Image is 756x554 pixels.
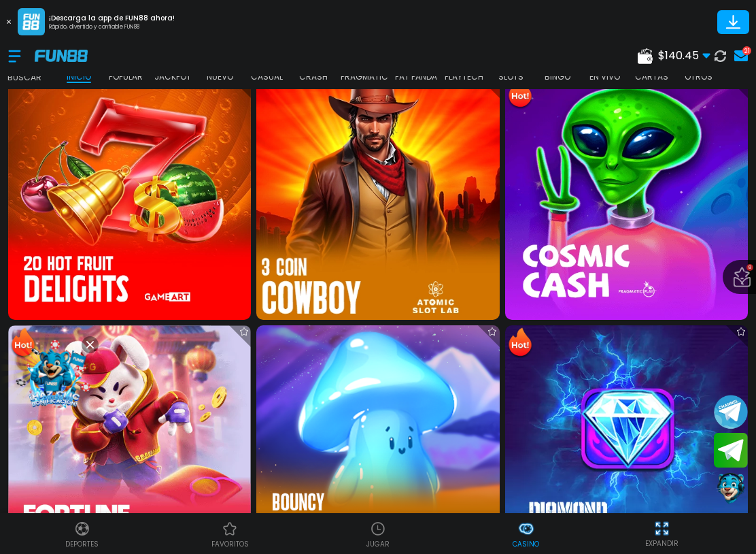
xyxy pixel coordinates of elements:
p: NUEVO [207,71,233,83]
p: Casino [513,539,539,549]
p: OTROS [685,71,712,83]
img: 3 Coin Cowboy [244,64,511,331]
p: PLAYTECH [445,71,483,83]
p: POPULAR [109,71,143,83]
img: Company Logo [35,50,88,61]
img: Hot [506,78,534,110]
p: Buscar [7,71,41,84]
button: Join telegram channel [714,394,748,429]
p: ¡Descarga la app de FUN88 ahora! [49,13,175,23]
div: 21 [742,46,751,55]
p: FAT PANDA [395,71,437,83]
p: EN VIVO [589,71,620,83]
img: Hot [506,327,534,359]
span: 8 [746,264,753,271]
img: hide [653,520,670,537]
p: JACKPOT [154,71,191,83]
p: INICIO [67,71,91,83]
p: Deportes [65,539,99,549]
p: EXPANDIR [645,538,678,549]
p: favoritos [211,539,249,549]
img: Cosmic Cash [505,76,748,319]
img: Casino Jugar [370,521,386,537]
img: Casino Favoritos [222,521,238,537]
img: 20 Hot Fruit Delights [8,76,251,319]
a: CasinoCasinoCasino [452,519,600,549]
img: Image Link [18,340,91,414]
p: CRASH [299,71,328,83]
a: Casino FavoritosCasino Favoritosfavoritos [156,519,305,549]
p: JUGAR [366,539,390,549]
p: Rápido, divertido y confiable FUN88 [49,23,175,31]
span: $ 140.45 [658,48,710,64]
img: Deportes [74,521,90,537]
p: PRAGMATIC [341,71,388,83]
p: CASUAL [251,71,283,83]
p: SLOTS [498,71,523,83]
img: Hot [10,327,37,359]
button: Join telegram [714,433,748,468]
img: App Logo [18,8,45,35]
p: CARTAS [635,71,668,83]
a: DeportesDeportesDeportes [8,519,156,549]
a: 21 [730,46,748,65]
p: BINGO [545,71,570,83]
button: Contact customer service [714,471,748,506]
a: Casino JugarCasino JugarJUGAR [304,519,452,549]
